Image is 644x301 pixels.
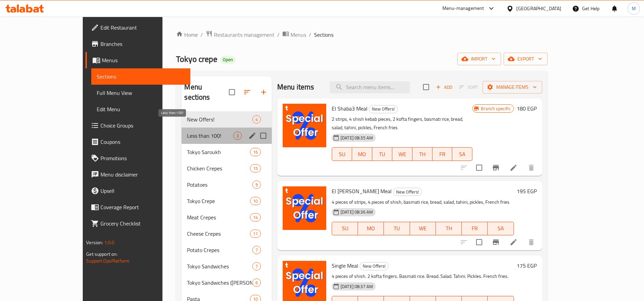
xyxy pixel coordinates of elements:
a: Restaurants management [206,30,274,39]
a: Sections [91,68,190,85]
span: El [PERSON_NAME] Meal [332,186,392,196]
button: SU [332,147,352,161]
span: Meat Crepes [187,213,250,221]
span: 6 [253,280,261,286]
span: Upsell [100,187,185,195]
span: SU [335,149,349,159]
button: TH [436,222,462,235]
span: Tokyo Sandwiches [187,262,252,270]
button: export [504,53,548,65]
span: Coverage Report [100,203,185,211]
div: Potato Crepes [187,246,252,254]
div: Chicken Crepes15 [182,160,272,177]
a: Promotions [85,150,190,166]
button: import [457,53,501,65]
li: / [309,31,311,39]
div: items [233,132,242,140]
span: Get support on: [86,250,117,258]
div: items [250,164,261,172]
div: items [250,148,261,156]
div: New Offers! [360,262,389,270]
div: New Offers!4 [182,111,272,128]
span: TH [439,223,459,233]
a: Upsell [85,183,190,199]
div: Potatoes9 [182,177,272,193]
a: Menus [282,30,306,39]
a: Edit menu item [509,238,518,246]
div: Cheese Crepes [187,230,250,238]
span: [DATE] 08:36 AM [338,209,376,215]
span: 3 [234,133,241,139]
span: Manage items [488,83,537,91]
span: Full Menu View [97,89,185,97]
div: Tokyo Sandwiches (Shami Bread) [187,279,252,287]
span: TH [415,149,430,159]
span: M [632,5,636,12]
button: FR [462,222,488,235]
p: 4 pieces of shish. 2 kofta fingers. Basmati rice. Bread. Salad. Tahini. Pickles. French fries. [332,272,514,281]
div: Potato Crepes7 [182,242,272,258]
button: WE [392,147,412,161]
span: 15 [250,165,261,172]
span: Sort sections [239,84,255,100]
div: items [252,279,261,287]
input: search [330,81,410,93]
span: WE [413,223,433,233]
a: Edit menu item [509,164,518,172]
div: items [250,230,261,238]
button: Add section [255,84,272,100]
h6: 180 EGP [517,104,537,113]
span: Menu disclaimer [100,170,185,179]
span: Tokyo Saroukh [187,148,250,156]
span: Edit Restaurant [100,23,185,32]
span: Tokyo Crepe [187,197,250,205]
span: New Offers! [187,115,252,123]
nav: breadcrumb [176,30,547,39]
span: Less than 100! [187,132,233,140]
button: Add [433,82,455,93]
span: Choice Groups [100,121,185,130]
button: SA [488,222,514,235]
p: 4 pieces of strips, 4 pieces of shish, basmati rice, bread, salad, tahini, pickles, French fries [332,198,514,206]
button: Branch-specific-item [488,234,504,250]
span: FR [465,223,485,233]
button: MO [358,222,384,235]
span: 16 [250,149,261,155]
span: 14 [250,214,261,221]
button: TH [412,147,433,161]
div: Cheese Crepes11 [182,225,272,242]
span: TU [375,149,390,159]
span: 10 [250,198,261,204]
div: items [252,115,261,123]
span: Restaurants management [214,31,274,39]
div: Tokyo Sandwiches ([PERSON_NAME] Bread)6 [182,274,272,291]
a: Support.OpsPlatform [86,256,129,265]
button: edit [247,131,257,141]
span: Select section [419,80,433,94]
button: TU [384,222,410,235]
a: Full Menu View [91,85,190,101]
span: Branches [100,40,185,48]
div: Less than 100!3edit [182,128,272,144]
span: Open [220,57,236,63]
span: 7 [253,263,261,270]
span: Sections [97,72,185,81]
a: Choice Groups [85,117,190,134]
div: items [252,181,261,189]
div: Tokyo Saroukh16 [182,144,272,160]
h6: 195 EGP [517,186,537,196]
div: Potatoes [187,181,252,189]
div: [GEOGRAPHIC_DATA] [516,5,561,12]
span: SA [455,149,470,159]
span: Select to update [472,235,486,249]
span: 11 [250,231,261,237]
span: Select section first [455,82,483,93]
div: New Offers! [369,105,398,113]
div: items [250,197,261,205]
span: El Shaba3 Meal [332,103,367,114]
span: New Offers! [393,188,422,196]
